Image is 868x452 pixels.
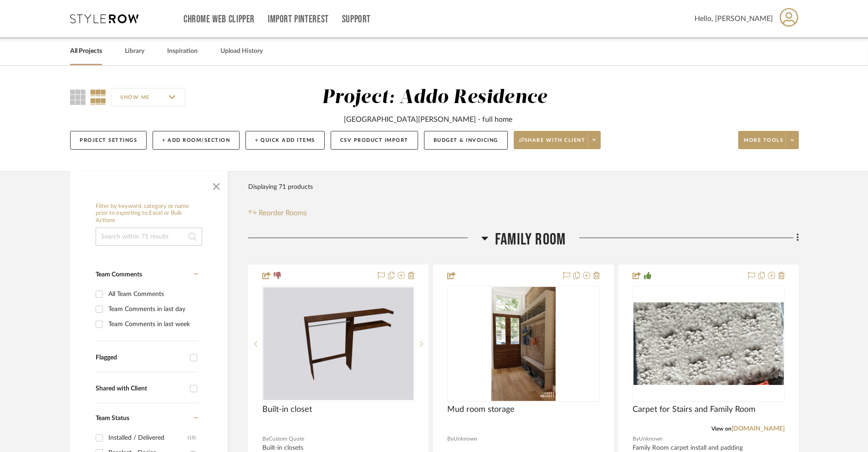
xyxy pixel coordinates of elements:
[448,286,599,401] div: 0
[633,405,756,415] span: Carpet for Stairs and Family Room
[744,137,783,151] span: More tools
[262,435,269,443] span: By
[268,16,329,23] a: Import Pinterest
[184,16,255,23] a: Chrome Web Clipper
[96,203,202,224] h6: Filter by keyword, category or name prior to exporting to Excel or Bulk Actions
[108,317,196,332] div: Team Comments in last week
[514,131,601,149] button: Share with client
[344,114,512,125] div: [GEOGRAPHIC_DATA][PERSON_NAME] - full home
[96,354,185,362] div: Flagged
[491,287,556,401] img: Mud room storage
[711,426,731,431] span: View on
[633,435,639,443] span: By
[424,131,508,150] button: Budget & Invoicing
[331,131,418,150] button: CSV Product Import
[108,431,188,445] div: Installed / Delivered
[259,208,307,218] span: Reorder Rooms
[738,131,799,149] button: More tools
[495,230,566,249] span: Family Room
[694,13,773,24] span: Hello, [PERSON_NAME]
[207,176,225,194] button: Close
[248,208,307,218] button: Reorder Rooms
[269,435,304,443] span: Custom Quote
[96,415,129,421] span: Team Status
[519,137,586,151] span: Share with client
[342,16,371,23] a: Support
[167,45,198,57] a: Inspiration
[633,302,784,385] img: Carpet for Stairs and Family Room
[263,287,414,400] img: Built-in closet
[108,287,196,301] div: All Team Comments
[70,131,147,150] button: Project Settings
[454,435,477,443] span: Unknown
[447,405,515,415] span: Mud room storage
[125,45,144,57] a: Library
[96,385,185,393] div: Shared with Client
[188,431,196,445] div: (15)
[70,45,102,57] a: All Projects
[248,178,313,196] div: Displaying 71 products
[153,131,240,150] button: + Add Room/Section
[262,405,312,415] span: Built-in closet
[322,88,547,107] div: Project: Addo Residence
[220,45,263,57] a: Upload History
[731,426,785,432] a: [DOMAIN_NAME]
[447,435,454,443] span: By
[96,228,202,246] input: Search within 71 results
[108,302,196,317] div: Team Comments in last day
[639,435,663,443] span: Unknown
[245,131,325,150] button: + Quick Add Items
[96,271,142,278] span: Team Comments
